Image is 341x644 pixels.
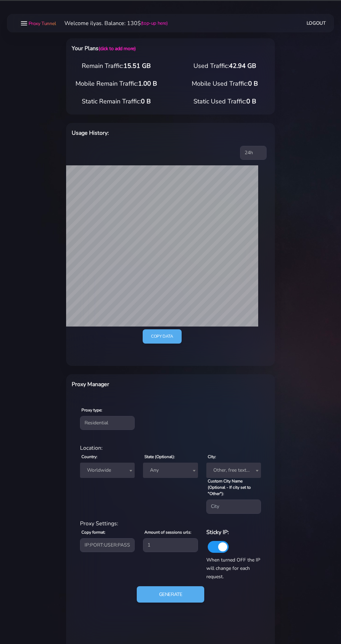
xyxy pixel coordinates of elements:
[170,61,279,71] div: Used Traffic:
[138,79,157,88] span: 1.00 B
[27,18,56,29] a: Proxy Tunnel
[62,79,170,88] div: Mobile Remain Traffic:
[76,519,265,528] div: Proxy Settings:
[80,463,135,478] span: Worldwide
[62,97,170,106] div: Static Remain Traffic:
[307,17,326,30] a: Logout
[56,19,168,28] li: Welcome ilyas. Balance: 130$
[170,79,279,88] div: Mobile Used Traffic:
[72,44,183,53] h6: Your Plans
[229,62,256,70] span: 42.94 GB
[206,528,261,537] h6: Sticky IP:
[29,20,56,27] span: Proxy Tunnel
[141,19,168,27] a: (top-up here)
[81,529,105,535] label: Copy format:
[211,465,257,475] span: Other, free text below
[143,329,181,344] a: Copy data
[62,61,170,71] div: Remain Traffic:
[246,97,256,105] span: 0 B
[81,454,97,460] label: Country:
[143,463,198,478] span: Any
[144,529,191,535] label: Amount of sessions urls:
[72,128,183,138] h6: Usage History:
[206,557,260,580] span: When turned OFF the IP will change for each request.
[144,454,175,460] label: State (Optional):
[137,586,205,603] button: Generate
[170,97,279,106] div: Static Used Traffic:
[84,465,130,475] span: Worldwide
[206,500,261,513] input: City
[76,444,265,452] div: Location:
[124,62,151,70] span: 15.51 GB
[98,45,135,52] a: (click to add more)
[81,407,102,413] label: Proxy type:
[206,463,261,478] span: Other, free text below
[208,454,216,460] label: City:
[307,610,332,635] iframe: Webchat Widget
[248,79,258,88] span: 0 B
[72,380,183,389] h6: Proxy Manager
[141,97,151,105] span: 0 B
[208,478,261,497] label: Custom City Name (Optional - If city set to "Other"):
[147,465,193,475] span: Any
